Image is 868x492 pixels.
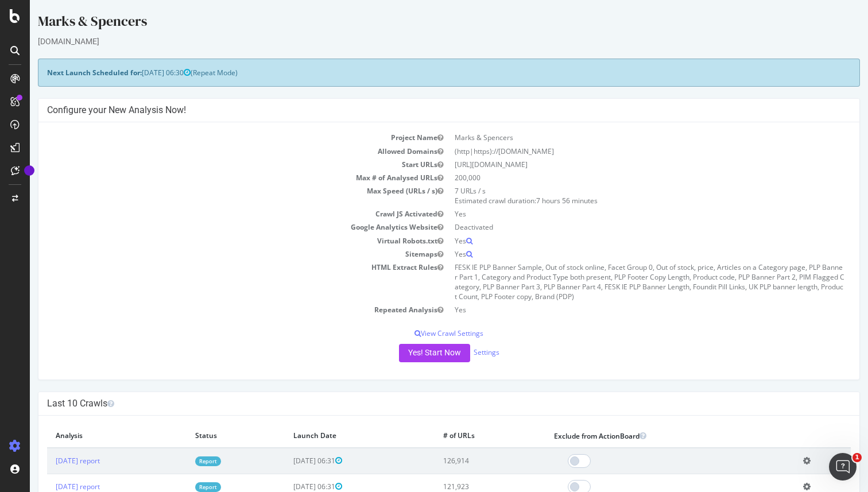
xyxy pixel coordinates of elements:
[17,171,419,184] td: Max # of Analysed URLs
[255,424,405,448] th: Launch Date
[17,424,157,448] th: Analysis
[17,220,419,234] td: Google Analytics Website
[165,482,191,492] a: Report
[17,68,112,78] strong: Next Launch Scheduled for:
[419,234,821,247] td: Yes
[8,11,830,36] div: Marks & Spencers
[419,303,821,316] td: Yes
[419,171,821,184] td: 200,000
[829,453,857,481] iframe: Intercom live chat
[17,184,419,207] td: Max Speed (URLs / s)
[165,456,191,466] a: Report
[26,456,70,466] a: [DATE] report
[405,448,516,474] td: 126,914
[369,344,440,362] button: Yes! Start Now
[419,131,821,144] td: Marks & Spencers
[263,482,312,491] span: [DATE] 06:31
[17,131,419,144] td: Project Name
[8,59,830,87] div: (Repeat Mode)
[419,261,821,304] td: FESK IE PLP Banner Sample, Out of stock online, Facet Group 0, Out of stock, price, Articles on a...
[419,220,821,234] td: Deactivated
[506,196,568,206] span: 7 hours 56 minutes
[419,207,821,220] td: Yes
[17,328,821,338] p: View Crawl Settings
[17,234,419,247] td: Virtual Robots.txt
[419,184,821,207] td: 7 URLs / s Estimated crawl duration:
[24,165,34,176] div: Tooltip anchor
[17,398,821,409] h4: Last 10 Crawls
[263,456,312,466] span: [DATE] 06:31
[419,158,821,171] td: [URL][DOMAIN_NAME]
[17,207,419,220] td: Crawl JS Activated
[157,424,254,448] th: Status
[17,104,821,116] h4: Configure your New Analysis Now!
[17,261,419,304] td: HTML Extract Rules
[852,453,862,462] span: 1
[405,424,516,448] th: # of URLs
[26,482,70,491] a: [DATE] report
[8,36,830,47] div: [DOMAIN_NAME]
[444,347,470,357] a: Settings
[17,303,419,316] td: Repeated Analysis
[516,424,765,448] th: Exclude from ActionBoard
[112,68,161,78] span: [DATE] 06:30
[17,247,419,261] td: Sitemaps
[17,145,419,158] td: Allowed Domains
[17,158,419,171] td: Start URLs
[419,247,821,261] td: Yes
[419,145,821,158] td: (http|https)://[DOMAIN_NAME]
